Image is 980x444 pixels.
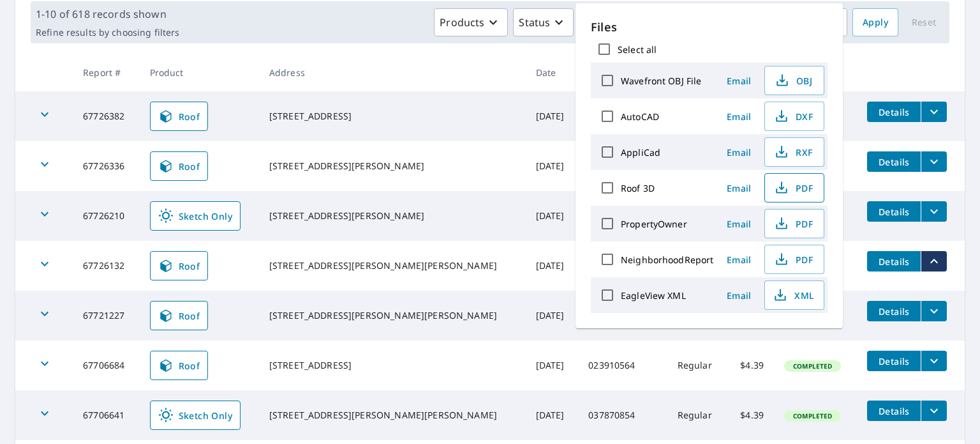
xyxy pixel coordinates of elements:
[921,201,947,222] button: filesDropdownBtn-67726210
[867,251,921,272] button: detailsBtn-67726132
[621,218,687,230] label: PropertyOwner
[526,291,579,341] td: [DATE]
[863,15,888,31] span: Apply
[150,151,209,181] a: Roof
[764,209,824,238] button: PDF
[785,411,840,420] span: Completed
[526,390,579,440] td: [DATE]
[269,409,516,422] div: [STREET_ADDRESS][PERSON_NAME][PERSON_NAME]
[724,111,754,123] span: Email
[718,178,759,198] button: Email
[526,341,579,390] td: [DATE]
[773,216,813,231] span: PDF
[158,208,232,224] span: Sketch Only
[73,141,139,191] td: 67726336
[150,351,209,380] a: Roof
[724,218,754,230] span: Email
[150,301,209,330] a: Roof
[718,286,759,305] button: Email
[921,151,947,172] button: filesDropdownBtn-67726336
[150,102,209,131] a: Roof
[526,141,579,191] td: [DATE]
[875,206,913,218] span: Details
[764,173,824,203] button: PDF
[764,245,824,274] button: PDF
[140,54,259,91] th: Product
[773,109,813,124] span: DXF
[724,254,754,266] span: Email
[269,359,516,372] div: [STREET_ADDRESS]
[578,341,667,390] td: 023910564
[718,214,759,234] button: Email
[269,259,516,272] div: [STREET_ADDRESS][PERSON_NAME][PERSON_NAME]
[526,241,579,291] td: [DATE]
[867,301,921,321] button: detailsBtn-67721227
[724,182,754,194] span: Email
[36,6,179,22] p: 1-10 of 618 records shown
[921,301,947,321] button: filesDropdownBtn-67721227
[158,158,200,174] span: Roof
[867,102,921,122] button: detailsBtn-67726382
[36,27,179,38] p: Refine results by choosing filters
[867,151,921,172] button: detailsBtn-67726336
[875,355,913,367] span: Details
[724,146,754,158] span: Email
[921,351,947,371] button: filesDropdownBtn-67706684
[764,280,824,310] button: XML
[621,75,701,87] label: Wavefront OBJ File
[773,144,813,160] span: RXF
[519,15,550,30] p: Status
[269,110,516,123] div: [STREET_ADDRESS]
[875,405,913,417] span: Details
[526,191,579,241] td: [DATE]
[921,401,947,421] button: filesDropdownBtn-67706641
[269,160,516,172] div: [STREET_ADDRESS][PERSON_NAME]
[764,137,824,167] button: RXF
[718,142,759,162] button: Email
[764,66,824,95] button: OBJ
[773,180,813,195] span: PDF
[158,109,200,124] span: Roof
[73,390,139,440] td: 67706641
[269,309,516,322] div: [STREET_ADDRESS][PERSON_NAME][PERSON_NAME]
[526,91,579,141] td: [DATE]
[73,291,139,341] td: 67721227
[158,258,200,273] span: Roof
[724,75,754,87] span: Email
[921,251,947,272] button: filesDropdownBtn-67726132
[440,15,484,30] p: Products
[773,73,813,88] span: OBJ
[73,191,139,241] td: 67726210
[621,146,660,158] label: AppliCad
[591,19,828,36] p: Files
[867,201,921,222] button: detailsBtn-67726210
[718,107,759,126] button: Email
[618,43,657,56] label: Select all
[875,106,913,118] span: Details
[727,390,774,440] td: $4.39
[158,358,200,373] span: Roof
[867,401,921,421] button: detailsBtn-67706641
[875,256,913,268] span: Details
[526,54,579,91] th: Date
[875,305,913,318] span: Details
[667,390,727,440] td: Regular
[73,91,139,141] td: 67726382
[150,251,209,280] a: Roof
[621,182,655,194] label: Roof 3D
[667,341,727,390] td: Regular
[785,362,840,371] span: Completed
[150,401,241,430] a: Sketch Only
[727,341,774,390] td: $4.39
[73,341,139,390] td: 67706684
[921,102,947,122] button: filesDropdownBtn-67726382
[158,308,200,323] span: Roof
[867,351,921,371] button: detailsBtn-67706684
[852,8,898,36] button: Apply
[434,8,508,36] button: Products
[724,289,754,302] span: Email
[73,241,139,291] td: 67726132
[73,54,139,91] th: Report #
[718,250,759,270] button: Email
[875,156,913,168] span: Details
